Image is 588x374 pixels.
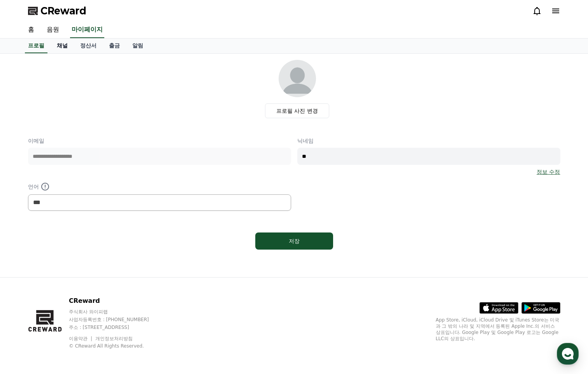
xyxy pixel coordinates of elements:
a: 대화 [51,246,100,266]
a: 홈 [2,246,51,266]
img: profile_image [279,60,316,97]
p: 이메일 [28,137,291,145]
a: 마이페이지 [70,22,104,38]
a: 출금 [103,38,126,53]
a: 설정 [100,246,149,266]
a: CReward [28,5,86,17]
span: 홈 [25,258,29,264]
span: 설정 [120,258,130,264]
button: 저장 [255,232,333,250]
a: 이용약관 [69,336,93,341]
div: 저장 [271,237,318,245]
a: 프로필 [25,38,47,53]
a: 개인정보처리방침 [95,336,133,341]
a: 음원 [40,22,65,38]
a: 알림 [126,38,149,53]
a: 정산서 [74,38,103,53]
span: CReward [40,5,86,17]
p: 언어 [28,182,291,191]
p: 닉네임 [297,137,560,145]
p: © CReward All Rights Reserved. [69,343,164,349]
span: 대화 [71,259,81,265]
a: 정보 수정 [537,168,560,176]
a: 채널 [51,38,74,53]
a: 홈 [22,22,40,38]
p: CReward [69,296,164,306]
label: 프로필 사진 변경 [265,103,329,118]
p: 사업자등록번호 : [PHONE_NUMBER] [69,316,164,323]
p: App Store, iCloud, iCloud Drive 및 iTunes Store는 미국과 그 밖의 나라 및 지역에서 등록된 Apple Inc.의 서비스 상표입니다. Goo... [436,317,560,342]
p: 주식회사 와이피랩 [69,309,164,315]
p: 주소 : [STREET_ADDRESS] [69,324,164,330]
